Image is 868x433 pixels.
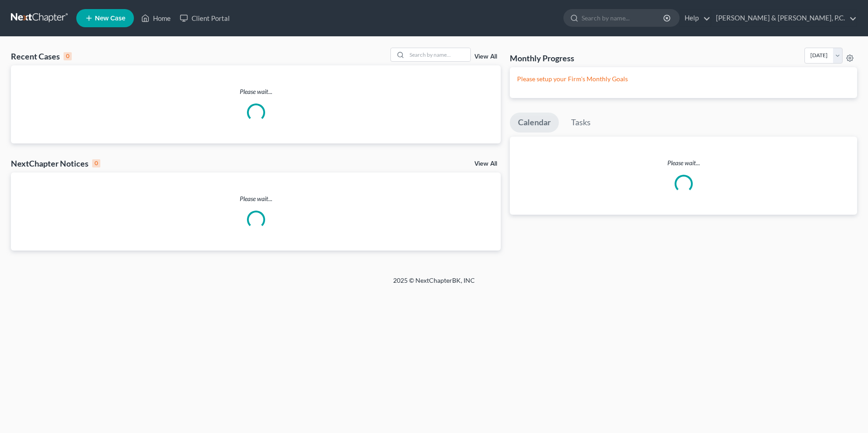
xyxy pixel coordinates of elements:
[680,10,710,26] a: Help
[11,194,501,203] p: Please wait...
[711,10,857,26] a: [PERSON_NAME] & [PERSON_NAME], P.C.
[11,87,501,96] p: Please wait...
[510,158,857,167] p: Please wait...
[474,54,497,60] a: View All
[474,161,497,167] a: View All
[175,276,693,292] div: 2025 © NextChapterBK, INC
[563,113,599,133] a: Tasks
[95,15,125,22] span: New Case
[517,74,850,84] p: Please setup your Firm's Monthly Goals
[510,53,574,64] h3: Monthly Progress
[175,10,234,26] a: Client Portal
[510,113,559,133] a: Calendar
[137,10,175,26] a: Home
[407,48,470,61] input: Search by name...
[92,159,100,167] div: 0
[582,10,665,26] input: Search by name...
[11,158,100,169] div: NextChapter Notices
[11,51,72,62] div: Recent Cases
[64,52,72,60] div: 0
